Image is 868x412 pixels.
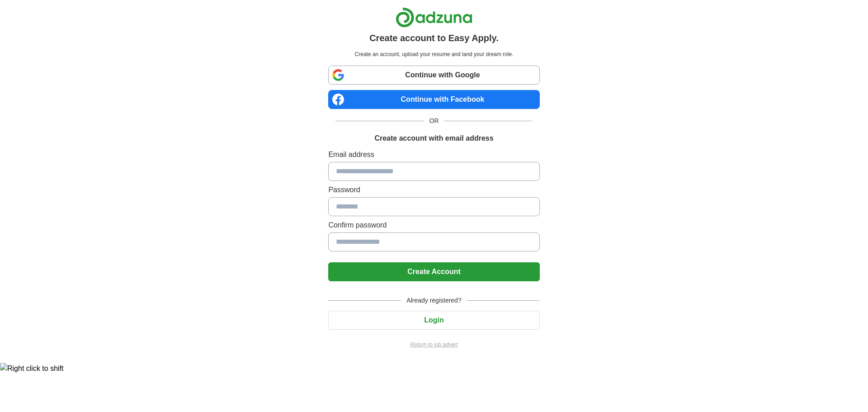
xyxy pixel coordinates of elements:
[328,316,539,324] a: Login
[328,185,539,195] label: Password
[369,31,499,45] h1: Create account to Easy Apply.
[330,50,538,58] p: Create an account, upload your resume and land your dream role.
[374,133,493,144] h1: Create account with email address
[424,116,444,126] span: OR
[328,66,539,85] a: Continue with Google
[328,149,539,160] label: Email address
[396,7,472,28] img: Adzuna logo
[401,296,467,305] span: Already registered?
[328,90,539,109] a: Continue with Facebook
[328,311,539,330] button: Login
[328,341,539,349] a: Return to job advert
[328,262,539,281] button: Create Account
[328,220,539,231] label: Confirm password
